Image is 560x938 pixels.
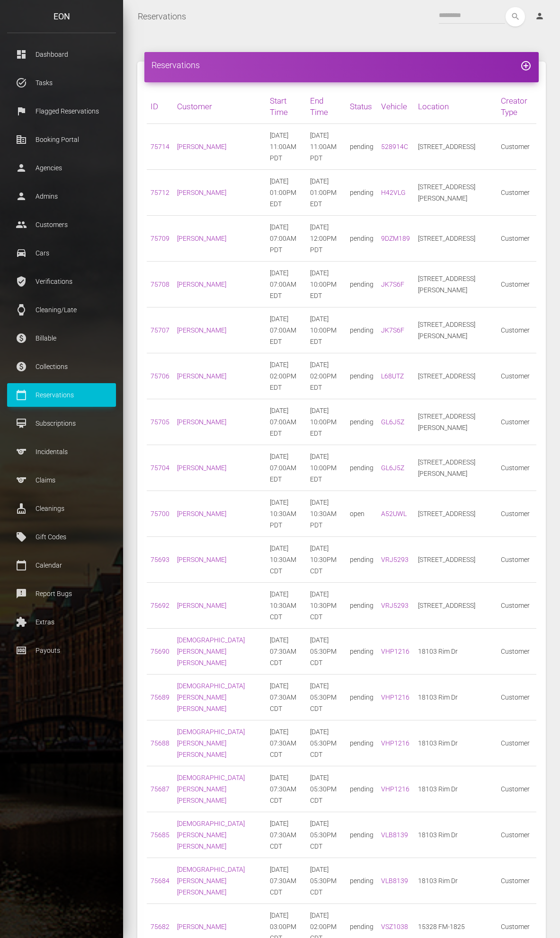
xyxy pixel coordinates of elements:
a: [DEMOGRAPHIC_DATA][PERSON_NAME] [PERSON_NAME] [177,728,245,758]
td: [DATE] 01:00PM EDT [266,170,306,216]
td: Customer [497,720,536,766]
a: [PERSON_NAME] [177,418,226,426]
p: Flagged Reservations [14,104,109,118]
a: H42VLG [381,189,406,196]
a: 75684 [151,877,169,885]
th: End Time [306,89,347,124]
a: person Agencies [7,156,116,180]
p: Admins [14,189,109,203]
td: pending [346,720,377,766]
a: [DEMOGRAPHIC_DATA][PERSON_NAME] [PERSON_NAME] [177,820,245,850]
td: [DATE] 10:00PM EDT [306,399,347,445]
th: Location [414,89,497,124]
td: [DATE] 07:00AM EDT [266,262,306,307]
a: person [528,7,553,26]
a: 75714 [151,143,169,150]
td: open [346,491,377,537]
p: Gift Codes [14,530,109,544]
td: pending [346,399,377,445]
td: [DATE] 07:00AM EDT [266,307,306,353]
a: VHP1216 [381,785,409,793]
td: [DATE] 10:00PM EDT [306,307,347,353]
td: pending [346,629,377,675]
td: [DATE] 02:00PM EDT [306,353,347,399]
td: [DATE] 07:00AM EDT [266,445,306,491]
a: [DEMOGRAPHIC_DATA][PERSON_NAME] [PERSON_NAME] [177,636,245,666]
td: 18103 Rim Dr [414,720,497,766]
a: 75685 [151,831,169,839]
p: Cleaning/Late [14,303,109,317]
td: pending [346,170,377,216]
p: Report Bugs [14,587,109,601]
a: 9DZM189 [381,235,410,242]
a: task_alt Tasks [7,71,116,95]
td: Customer [497,353,536,399]
td: [DATE] 05:30PM CDT [306,675,347,720]
th: Customer [173,89,266,124]
a: 75705 [151,418,169,426]
a: L68UTZ [381,372,404,380]
td: [DATE] 07:30AM CDT [266,720,306,766]
td: 18103 Rim Dr [414,766,497,812]
td: pending [346,216,377,262]
i: person [535,11,544,21]
td: Customer [497,675,536,720]
a: [PERSON_NAME] [177,189,226,196]
a: extension Extras [7,610,116,634]
td: [STREET_ADDRESS] [414,124,497,170]
td: [STREET_ADDRESS][PERSON_NAME] [414,399,497,445]
td: [DATE] 10:30AM PDT [306,491,347,537]
td: [DATE] 10:00PM EDT [306,262,347,307]
th: Creator Type [497,89,536,124]
a: add_circle_outline [520,60,532,70]
a: VHP1216 [381,693,409,701]
p: Cars [14,246,109,260]
td: [DATE] 07:30AM CDT [266,675,306,720]
p: Subscriptions [14,416,109,430]
a: card_membership Subscriptions [7,412,116,435]
td: pending [346,766,377,812]
a: 75687 [151,785,169,793]
p: Extras [14,615,109,629]
td: Customer [497,583,536,629]
a: corporate_fare Booking Portal [7,128,116,151]
td: Customer [497,858,536,904]
td: [STREET_ADDRESS] [414,583,497,629]
td: [STREET_ADDRESS] [414,353,497,399]
p: Verifications [14,274,109,289]
a: [DEMOGRAPHIC_DATA][PERSON_NAME] [PERSON_NAME] [177,866,245,896]
td: [DATE] 07:30AM CDT [266,629,306,675]
td: Customer [497,124,536,170]
td: pending [346,812,377,858]
a: watch Cleaning/Late [7,298,116,322]
a: [PERSON_NAME] [177,235,226,242]
td: 18103 Rim Dr [414,858,497,904]
td: [DATE] 05:30PM CDT [306,858,347,904]
a: JK7S6F [381,326,404,334]
th: Vehicle [377,89,414,124]
button: search [506,7,525,26]
a: 75708 [151,281,169,288]
p: Booking Portal [14,132,109,147]
p: Dashboard [14,47,109,61]
td: pending [346,445,377,491]
td: [STREET_ADDRESS][PERSON_NAME] [414,307,497,353]
td: [STREET_ADDRESS] [414,491,497,537]
td: Customer [497,537,536,583]
a: feedback Report Bugs [7,582,116,605]
a: VHP1216 [381,648,409,655]
a: VRJ5293 [381,556,409,563]
a: 75689 [151,693,169,701]
a: [PERSON_NAME] [177,143,226,150]
td: Customer [497,399,536,445]
a: 75700 [151,510,169,517]
a: paid Collections [7,355,116,378]
a: 75709 [151,235,169,242]
td: [DATE] 11:00AM PDT [306,124,347,170]
td: [DATE] 05:30PM CDT [306,629,347,675]
td: [DATE] 07:30AM CDT [266,812,306,858]
td: pending [346,307,377,353]
p: Billable [14,331,109,345]
a: local_offer Gift Codes [7,525,116,549]
a: sports Incidentals [7,440,116,464]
